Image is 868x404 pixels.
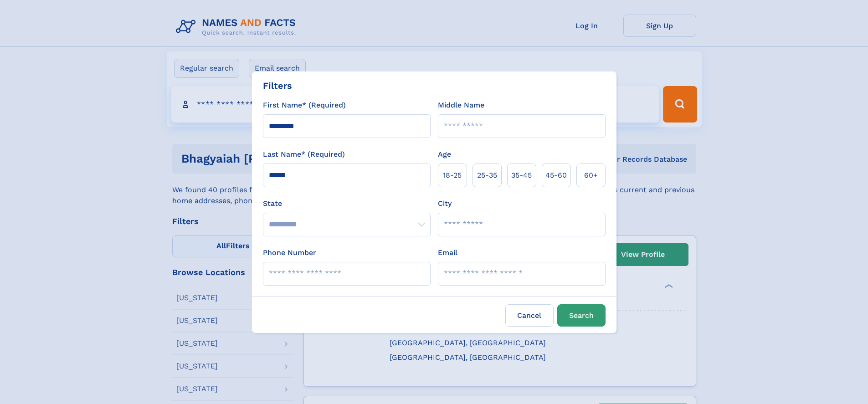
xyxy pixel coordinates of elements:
[263,79,292,92] div: Filters
[263,100,346,111] label: First Name* (Required)
[477,170,497,181] span: 25‑35
[557,304,606,327] button: Search
[438,198,452,209] label: City
[438,247,457,258] label: Email
[505,304,554,327] label: Cancel
[584,170,598,181] span: 60+
[263,247,316,258] label: Phone Number
[438,149,451,160] label: Age
[263,149,345,160] label: Last Name* (Required)
[438,100,484,111] label: Middle Name
[511,170,532,181] span: 35‑45
[263,198,431,209] label: State
[443,170,462,181] span: 18‑25
[545,170,567,181] span: 45‑60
